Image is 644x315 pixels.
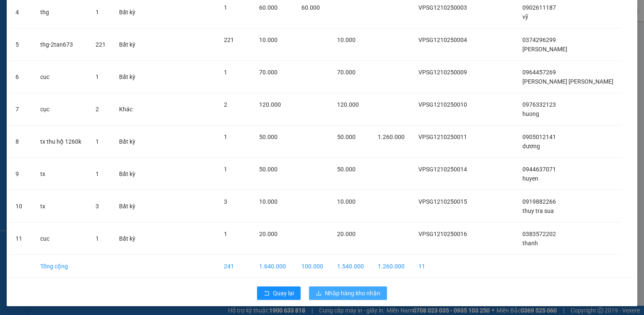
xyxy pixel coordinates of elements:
span: 2 [96,106,99,113]
td: 100.000 [295,255,330,278]
span: Nhập hàng kho nhận [325,289,380,298]
span: 60.000 [301,4,320,11]
span: 50.000 [337,166,356,173]
td: 10 [9,190,34,223]
span: huyen [522,175,538,182]
td: 5 [9,29,34,61]
span: 0976332123 [522,101,556,108]
span: VPSG1210250010 [418,101,467,108]
span: 10.000 [259,37,278,43]
span: 3 [224,198,227,205]
td: 1.260.000 [371,255,412,278]
span: 1 [96,171,99,177]
span: 3 [96,203,99,210]
td: 1.640.000 [252,255,294,278]
span: Quay lại [273,289,294,298]
td: 11 [412,255,475,278]
span: 1 [224,4,227,11]
span: 1 [224,231,227,237]
span: 50.000 [259,166,278,173]
span: 10.000 [337,37,356,43]
span: huong [522,110,539,117]
span: 2 [224,101,227,108]
span: 120.000 [259,101,281,108]
span: 10.000 [259,198,278,205]
span: 221 [224,37,234,43]
span: 10.000 [337,198,356,205]
td: Bất kỳ [112,126,143,158]
span: 0383572202 [522,231,556,237]
td: cuc [34,61,89,93]
td: cuc [34,223,89,255]
td: tx [34,190,89,223]
span: 0944637071 [522,166,556,173]
td: tx thu hộ 1260k [34,126,89,158]
span: VPSG1210250016 [418,231,467,237]
span: dương [522,143,540,150]
td: Khác [112,93,143,126]
td: 6 [9,61,34,93]
span: VPSG1210250011 [418,134,467,140]
span: 0919882266 [522,198,556,205]
span: 1 [96,73,99,80]
td: Bất kỳ [112,223,143,255]
td: 241 [217,255,252,278]
span: [PERSON_NAME] [PERSON_NAME] [522,78,613,85]
span: 120.000 [337,101,359,108]
td: Bất kỳ [112,190,143,223]
span: thanh [522,240,538,247]
span: 1 [224,69,227,76]
span: 50.000 [259,134,278,140]
span: 0905012141 [522,134,556,140]
button: downloadNhập hàng kho nhận [309,286,387,300]
td: 8 [9,126,34,158]
span: 70.000 [337,69,356,76]
span: VPSG1210250015 [418,198,467,205]
span: VPSG1210250009 [418,69,467,76]
td: 7 [9,93,34,126]
span: 0374296299 [522,37,556,43]
span: 1 [96,9,99,16]
span: 20.000 [337,231,356,237]
span: VPSG1210250004 [418,37,467,43]
span: 70.000 [259,69,278,76]
span: VPSG1210250003 [418,4,467,11]
span: VPSG1210250014 [418,166,467,173]
span: vỹ [522,13,528,20]
td: Bất kỳ [112,29,143,61]
span: 1 [96,235,99,242]
span: 1 [96,138,99,145]
td: Tổng cộng [34,255,89,278]
span: 1.260.000 [378,134,405,140]
span: [PERSON_NAME] [522,46,567,52]
span: 0964457269 [522,69,556,76]
span: thuy tra sua [522,207,554,214]
td: thg-2tan673 [34,29,89,61]
td: tx [34,158,89,190]
td: Bất kỳ [112,61,143,93]
td: cục [34,93,89,126]
td: 9 [9,158,34,190]
span: rollback [264,290,270,297]
span: download [316,290,322,297]
span: 50.000 [337,134,356,140]
button: rollbackQuay lại [257,286,301,300]
td: 11 [9,223,34,255]
span: 20.000 [259,231,278,237]
span: 60.000 [259,4,278,11]
span: 221 [96,41,106,48]
span: 0902611187 [522,4,556,11]
span: 1 [224,134,227,140]
span: 1 [224,166,227,173]
td: Bất kỳ [112,158,143,190]
td: 1.540.000 [330,255,371,278]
